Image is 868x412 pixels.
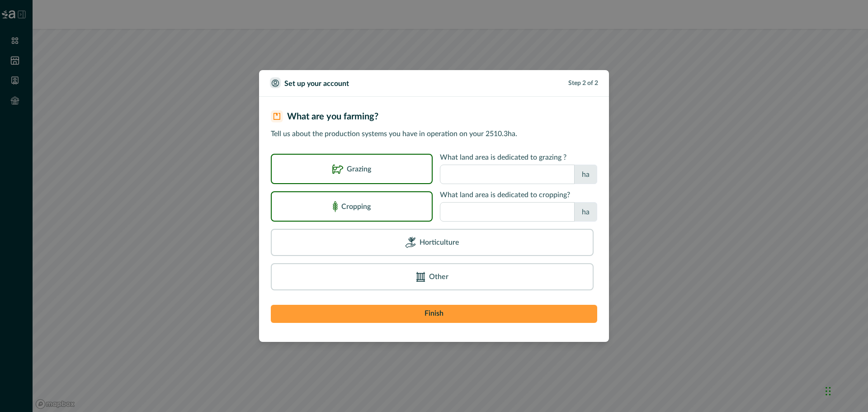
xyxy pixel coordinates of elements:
[271,128,597,139] p: Tell us about the production systems you have in operation on your 2510.3 ha.
[826,378,831,405] div: Drag
[440,154,597,161] p: What land area is dedicated to grazing ?
[823,369,868,412] iframe: Chat Widget
[287,111,378,122] h2: What are you farming?
[420,237,459,248] p: Horticulture
[568,79,598,88] p: Step 2 of 2
[440,191,597,199] p: What land area is dedicated to cropping?
[284,78,349,89] p: Set up your account
[347,164,371,175] p: Grazing
[574,202,597,222] div: ha
[341,201,371,212] p: Cropping
[271,305,597,323] button: Finish
[574,165,597,184] div: ha
[429,271,448,282] p: Other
